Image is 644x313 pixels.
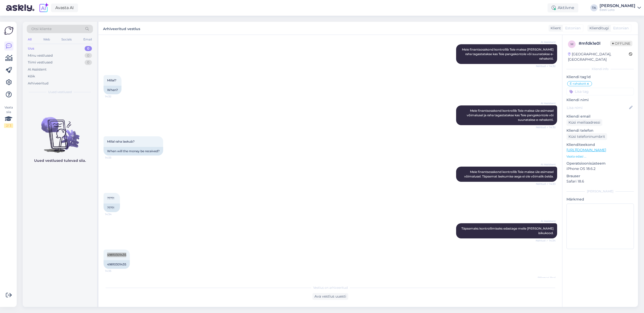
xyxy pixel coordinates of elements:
p: Uued vestlused tulevad siia. [34,158,86,163]
a: [PERSON_NAME]Eesti Loto [600,4,641,12]
div: Web [42,36,51,43]
div: When will the money be received? [104,147,163,155]
div: AI Assistent [28,67,46,72]
div: Klienditugi [587,26,609,31]
div: ????! [104,204,120,212]
a: [URL][DOMAIN_NAME] [566,148,606,152]
span: 14:33 [105,156,124,160]
span: ????! [107,196,114,200]
div: Tiimi vestlused [28,60,53,65]
div: Kliendi info [566,67,634,71]
span: Offline [610,41,632,46]
span: Meie finantsosakond kontrollib Teie makse üle esimesel võimalusel. Täpsemat laekumise aega ei ole... [464,170,554,178]
div: Klient [549,26,561,31]
span: Täpsemaks kontrollimiseks edastage meile [PERSON_NAME] isikukood. [461,227,554,235]
img: No chats [23,108,97,153]
span: 49810301435 [107,253,126,257]
div: Email [82,36,93,43]
p: Klienditeekond [566,142,634,147]
span: Nähtud ✓ 14:32 [536,125,556,129]
span: Nähtud ✓ 14:33 [536,182,556,186]
span: Uued vestlused [48,90,72,94]
span: 14:35 [105,269,124,273]
span: Otsi kliente [31,26,52,32]
div: 2 / 3 [4,123,13,128]
span: Nähtud ✓ 14:34 [536,239,556,242]
div: Minu vestlused [28,53,53,58]
span: 14:32 [105,95,124,98]
p: Kliendi nimi [566,97,634,103]
p: Kliendi telefon [566,128,634,133]
div: Aktiivne [548,3,578,12]
img: explore-ai [38,3,49,13]
div: [PERSON_NAME] [566,189,634,194]
span: Meie finantsosakond kontrollib Teie makse üle esimesel võimalusel ja raha tagastatakse kas Teie p... [467,109,554,122]
div: All [27,36,33,43]
p: Vaata edasi ... [566,154,634,159]
span: AI Assistent [537,163,556,166]
input: Lisa nimi [567,105,628,110]
div: [PERSON_NAME] [600,4,635,8]
div: Ava vestlus uuesti [312,293,348,300]
span: AI Assistent [537,40,556,44]
span: Estonian [565,26,581,31]
p: iPhone OS 18.6.2 [566,166,634,171]
p: Märkmed [566,197,634,202]
span: Estonian [613,26,629,31]
div: [GEOGRAPHIC_DATA], [GEOGRAPHIC_DATA] [568,52,629,62]
span: AI Assistent [537,219,556,223]
span: Millal raha laekub? [107,140,135,143]
img: Askly Logo [4,26,14,35]
div: When? [104,86,121,94]
p: Safari 18.6 [566,179,634,184]
p: Operatsioonisüsteem [566,161,634,166]
div: 0 [85,53,92,58]
span: m [571,42,573,46]
div: Socials [60,36,73,43]
div: 0 [85,46,92,51]
a: Avasta AI [51,4,78,12]
div: Eesti Loto [600,8,635,12]
div: Vaata siia [4,105,13,128]
div: Küsi meiliaadressi [566,119,602,126]
span: Pillemari Paal [537,276,556,280]
div: # mfdk1e0l [579,40,610,47]
span: E-rahakott [570,82,586,85]
p: Kliendi email [566,114,634,119]
label: Arhiveeritud vestlus [103,25,140,32]
span: Meie finantsosakond kontrollib Teie makse [PERSON_NAME] raha tagastatakse kas Teie pangakontole v... [462,48,554,60]
div: Küsi telefoninumbrit [566,133,607,140]
p: Brauser [566,173,634,179]
p: Kliendi tag'id [566,74,634,80]
span: AI Assistent [537,101,556,105]
span: Vestlus on arhiveeritud [313,285,348,290]
div: 49810301435 [104,260,130,269]
span: 14:34 [105,212,124,216]
div: Uus [28,46,34,51]
div: Arhiveeritud [28,81,48,86]
div: TA [590,4,598,11]
span: Millal? [107,78,116,82]
input: Lisa tag [566,88,634,95]
div: 0 [85,60,92,65]
div: Kõik [28,74,35,79]
span: Nähtud ✓ 14:32 [536,64,556,68]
